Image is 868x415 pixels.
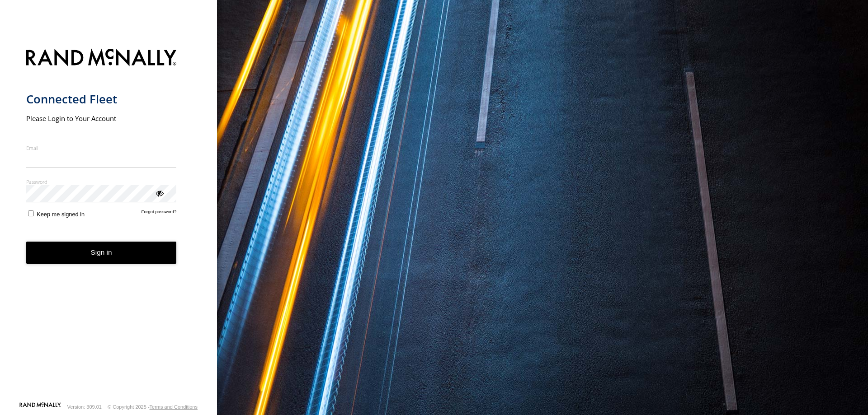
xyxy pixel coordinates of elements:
[19,402,61,411] a: Visit our Website
[26,242,177,264] button: Sign in
[26,114,177,123] h2: Please Login to Your Account
[26,145,177,151] label: Email
[26,92,177,107] h1: Connected Fleet
[108,404,198,410] div: © Copyright 2025 -
[28,210,34,216] input: Keep me signed in
[67,404,102,410] div: Version: 309.01
[26,43,191,401] form: main
[150,404,198,410] a: Terms and Conditions
[26,178,177,185] label: Password
[155,188,164,197] div: ViewPassword
[142,209,177,218] a: Forgot password?
[37,211,85,218] span: Keep me signed in
[26,47,177,70] img: Rand McNally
